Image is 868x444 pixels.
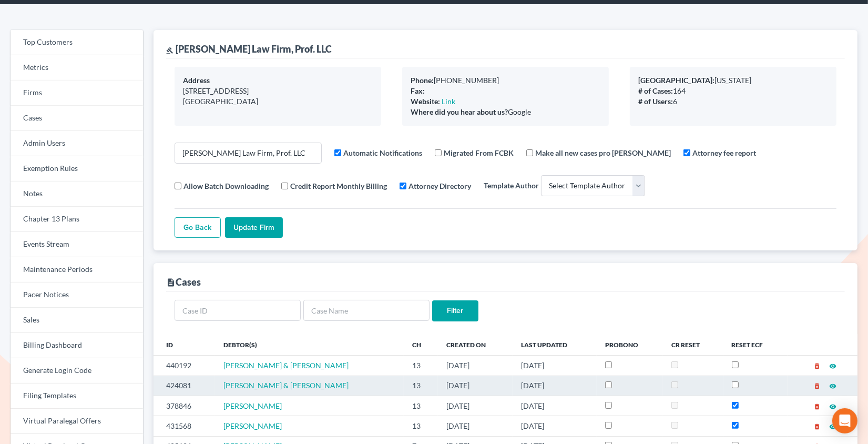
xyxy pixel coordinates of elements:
a: [PERSON_NAME] [223,401,282,410]
a: Cases [11,106,143,131]
b: Phone: [411,76,434,85]
a: Virtual Paralegal Offers [11,409,143,434]
div: [STREET_ADDRESS] [183,86,373,96]
a: delete_forever [813,381,821,390]
a: delete_forever [813,401,821,410]
label: Attorney Directory [409,180,471,191]
a: Metrics [11,55,143,80]
b: Website: [411,97,440,106]
label: Allow Batch Downloading [183,180,269,191]
i: gavel [166,47,173,54]
td: 440192 [154,356,215,376]
a: visibility [829,401,836,410]
div: [GEOGRAPHIC_DATA] [183,96,373,107]
a: delete_forever [813,361,821,370]
label: Template Author [484,180,539,191]
i: visibility [829,403,836,410]
div: 6 [638,96,828,107]
td: 13 [404,356,438,376]
th: ProBono [597,334,663,355]
a: Top Customers [11,30,143,55]
td: 13 [404,376,438,396]
a: Chapter 13 Plans [11,207,143,232]
input: Update Firm [225,217,283,238]
td: [DATE] [513,416,597,436]
a: Generate Login Code [11,358,143,384]
td: [DATE] [438,356,513,376]
i: visibility [829,382,836,390]
a: Sales [11,308,143,333]
label: Credit Report Monthly Billing [290,180,387,191]
div: [PERSON_NAME] Law Firm, Prof. LLC [166,43,332,55]
th: Debtor(s) [215,334,404,355]
i: delete_forever [813,423,821,430]
th: CR Reset [663,334,723,355]
b: Where did you hear about us? [411,107,508,116]
td: 424081 [154,376,215,396]
a: [PERSON_NAME] & [PERSON_NAME] [223,381,349,390]
a: [PERSON_NAME] & [PERSON_NAME] [223,361,349,370]
a: Go Back [175,217,221,238]
td: [DATE] [513,376,597,396]
a: Billing Dashboard [11,333,143,358]
a: Firms [11,80,143,106]
input: Filter [432,300,478,321]
a: Events Stream [11,232,143,257]
div: Cases [166,276,201,288]
i: visibility [829,362,836,370]
th: Reset ECF [723,334,788,355]
i: delete_forever [813,382,821,390]
b: # of Users: [638,97,673,106]
label: Migrated From FCBK [444,147,514,158]
td: [DATE] [513,396,597,416]
a: Admin Users [11,131,143,156]
b: Fax: [411,86,425,95]
th: Created On [438,334,513,355]
b: # of Cases: [638,86,673,95]
a: Link [442,97,455,106]
a: Filing Templates [11,384,143,409]
i: visibility [829,423,836,430]
td: [DATE] [513,356,597,376]
div: Open Intercom Messenger [832,408,857,433]
div: Google [411,107,600,117]
td: 13 [404,416,438,436]
td: 378846 [154,396,215,416]
label: Automatic Notifications [343,147,422,158]
i: description [166,278,176,287]
input: Case ID [175,300,301,321]
label: Attorney fee report [692,147,756,158]
div: [PHONE_NUMBER] [411,75,600,86]
td: [DATE] [438,396,513,416]
input: Case Name [303,300,430,321]
a: visibility [829,421,836,430]
td: [DATE] [438,376,513,396]
th: Ch [404,334,438,355]
a: Maintenance Periods [11,257,143,282]
a: Notes [11,181,143,207]
a: Pacer Notices [11,282,143,308]
div: 164 [638,86,828,96]
i: delete_forever [813,403,821,410]
a: Exemption Rules [11,156,143,181]
i: delete_forever [813,362,821,370]
a: visibility [829,361,836,370]
td: 431568 [154,416,215,436]
th: ID [154,334,215,355]
a: visibility [829,381,836,390]
div: [US_STATE] [638,75,828,86]
a: [PERSON_NAME] [223,421,282,430]
label: Make all new cases pro [PERSON_NAME] [535,147,671,158]
b: Address [183,76,210,85]
th: Last Updated [513,334,597,355]
b: [GEOGRAPHIC_DATA]: [638,76,714,85]
a: delete_forever [813,421,821,430]
td: 13 [404,396,438,416]
td: [DATE] [438,416,513,436]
